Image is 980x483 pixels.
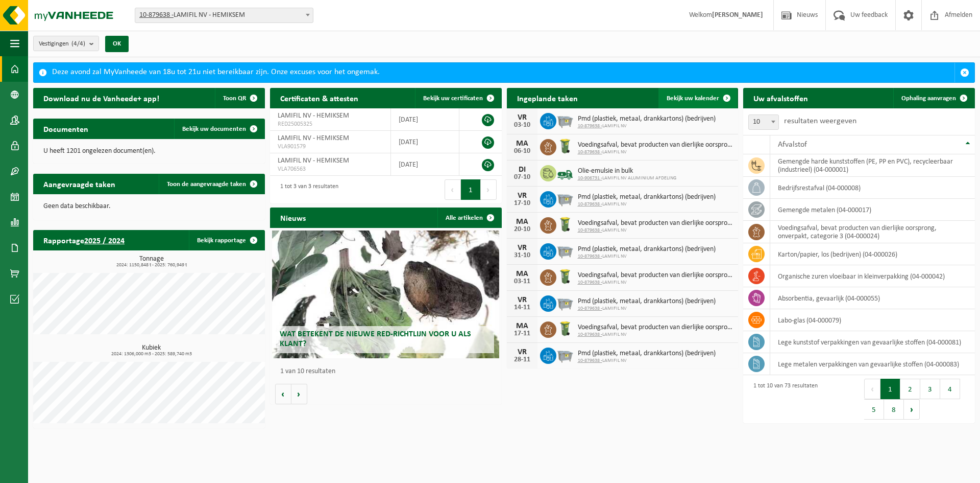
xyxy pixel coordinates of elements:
[578,219,733,227] span: Voedingsafval, bevat producten van dierlijke oorsprong, onverpakt, categorie 3
[38,344,265,357] h3: Kubiek
[167,181,246,188] span: Toon de aangevraagde taken
[578,115,716,123] span: Pmd (plastiek, metaal, drankkartons) (bedrijven)
[920,379,940,399] button: 3
[749,115,778,129] span: 10
[556,268,574,285] img: WB-0140-HPE-GN-50
[770,221,975,243] td: voedingsafval, bevat producten van dierlijke oorsprong, onverpakt, categorie 3 (04-000024)
[461,179,481,200] button: 1
[33,230,135,250] h2: Rapportage
[578,358,602,363] tcxspan: Call 10-879638 - via 3CX
[578,201,716,208] span: LAMIFIL NV
[512,166,532,174] div: DI
[578,297,716,306] span: Pmd (plastiek, metaal, drankkartons) (bedrijven)
[39,36,85,52] span: Vestigingen
[578,324,733,332] span: Voedingsafval, bevat producten van dierlijke oorsprong, onverpakt, categorie 3
[901,95,956,102] span: Ophaling aanvragen
[578,141,733,149] span: Voedingsafval, bevat producten van dierlijke oorsprong, onverpakt, categorie 3
[278,120,383,128] span: RED25005325
[159,174,264,194] a: Toon de aangevraagde taken
[278,143,383,151] span: VLA901579
[512,218,532,226] div: MA
[512,200,532,207] div: 17-10
[223,95,246,102] span: Toon QR
[512,122,532,129] div: 03-10
[578,193,716,201] span: Pmd (plastiek, metaal, drankkartons) (bedrijven)
[135,8,313,23] span: 10-879638 - LAMIFIL NV - HEMIKSEM
[658,88,737,108] a: Bekijk uw kalender
[52,63,954,82] div: Deze avond zal MyVanheede van 18u tot 21u niet bereikbaar zijn. Onze excuses voor het ongemak.
[512,140,532,148] div: MA
[884,399,904,420] button: 8
[578,306,716,312] span: LAMIFIL NV
[43,203,255,210] p: Geen data beschikbaar.
[578,350,716,358] span: Pmd (plastiek, metaal, drankkartons) (bedrijven)
[512,322,532,330] div: MA
[578,227,602,233] tcxspan: Call 10-879638 - via 3CX
[512,252,532,259] div: 31-10
[280,368,497,375] p: 1 van 10 resultaten
[578,254,602,259] tcxspan: Call 10-879638 - via 3CX
[182,126,246,132] span: Bekijk uw documenten
[864,379,880,399] button: Previous
[278,165,383,173] span: VLA706563
[900,379,920,399] button: 2
[743,88,818,108] h2: Uw afvalstoffen
[784,117,856,125] label: resultaten weergeven
[391,131,459,153] td: [DATE]
[770,353,975,375] td: lege metalen verpakkingen van gevaarlijke stoffen (04-000083)
[135,8,313,22] span: 10-879638 - LAMIFIL NV - HEMIKSEM
[864,399,884,420] button: 5
[512,226,532,233] div: 20-10
[578,149,733,155] span: LAMIFIL NV
[270,208,316,227] h2: Nieuws
[512,296,532,304] div: VR
[556,111,574,129] img: WB-2500-GAL-GY-01
[578,245,716,254] span: Pmd (plastiek, metaal, drankkartons) (bedrijven)
[71,40,85,47] count: (4/4)
[391,153,459,176] td: [DATE]
[748,378,818,421] div: 1 tot 10 van 73 resultaten
[280,330,471,348] span: Wat betekent de nieuwe RED-richtlijn voor u als klant?
[556,190,574,207] img: WB-2500-GAL-GY-01
[556,164,574,181] img: BL-LQ-LV
[578,254,716,260] span: LAMIFIL NV
[778,141,807,149] span: Afvalstof
[139,11,174,19] tcxspan: Call 10-879638 - via 3CX
[278,157,349,165] span: LAMIFIL NV - HEMIKSEM
[556,242,574,259] img: WB-2500-GAL-GY-01
[770,331,975,353] td: lege kunststof verpakkingen van gevaarlijke stoffen (04-000081)
[770,177,975,199] td: bedrijfsrestafval (04-000008)
[770,265,975,287] td: organische zuren vloeibaar in kleinverpakking (04-000042)
[512,148,532,155] div: 06-10
[291,384,307,404] button: Volgende
[174,119,264,139] a: Bekijk uw documenten
[481,179,497,200] button: Next
[512,244,532,252] div: VR
[770,287,975,309] td: absorbentia, gevaarlijk (04-000055)
[556,294,574,311] img: WB-2500-GAL-GY-01
[33,36,99,51] button: Vestigingen(4/4)
[556,137,574,155] img: WB-0140-HPE-GN-50
[38,352,265,357] span: 2024: 1306,000 m3 - 2025: 589,740 m3
[770,154,975,177] td: gemengde harde kunststoffen (PE, PP en PVC), recycleerbaar (industrieel) (04-000001)
[512,356,532,363] div: 28-11
[512,174,532,181] div: 07-10
[43,148,255,155] p: U heeft 1201 ongelezen document(en).
[578,123,716,129] span: LAMIFIL NV
[512,278,532,285] div: 03-11
[38,256,265,268] h3: Tonnage
[270,88,369,108] h2: Certificaten & attesten
[512,192,532,200] div: VR
[272,231,499,358] a: Wat betekent de nieuwe RED-richtlijn voor u als klant?
[33,174,126,194] h2: Aangevraagde taken
[556,346,574,363] img: WB-2500-GAL-GY-01
[880,379,900,399] button: 1
[33,119,99,139] h2: Documenten
[770,199,975,221] td: gemengde metalen (04-000017)
[512,304,532,311] div: 14-11
[893,88,974,108] a: Ophaling aanvragen
[578,175,676,181] span: LAMIFIL NV ALUMINIUM AFDELING
[578,332,602,337] tcxspan: Call 10-879638 - via 3CX
[904,399,920,420] button: Next
[578,280,733,286] span: LAMIFIL NV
